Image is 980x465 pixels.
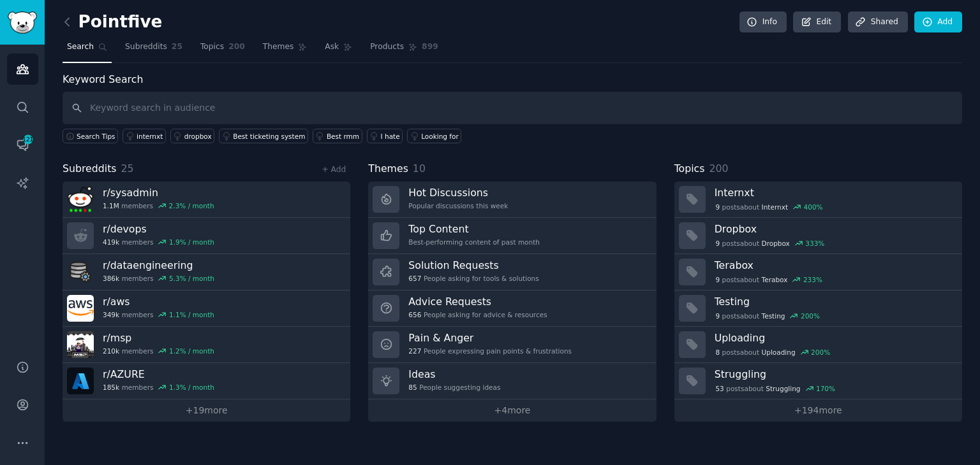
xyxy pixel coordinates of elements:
div: 1.9 % / month [169,238,214,247]
h3: Internxt [715,186,953,199]
div: Best-performing content of past month [408,238,540,247]
span: 8 [715,348,720,357]
img: sysadmin [67,186,94,213]
h3: Solution Requests [408,259,538,272]
span: 185k [103,383,119,392]
div: members [103,310,214,319]
span: Subreddits [63,161,117,177]
a: Edit [793,11,841,33]
h3: r/ AZURE [103,368,214,381]
span: 210k [103,347,119,355]
div: members [103,274,214,283]
a: Dropbox9postsaboutDropbox333% [674,218,962,254]
span: Dropbox [762,239,790,248]
span: Search [67,41,94,53]
span: 419k [103,238,119,247]
div: members [103,347,214,355]
div: Looking for [421,132,459,141]
span: 227 [408,347,421,355]
a: Struggling53postsaboutStruggling170% [674,363,962,399]
h3: Pain & Anger [408,331,572,345]
span: 121 [22,135,34,144]
div: post s about [715,274,824,285]
a: Solution Requests657People asking for tools & solutions [368,254,656,290]
span: 9 [715,275,720,284]
h3: r/ dataengineering [103,259,214,272]
span: 1.1M [103,201,119,210]
h3: Dropbox [715,222,953,236]
div: members [103,201,214,210]
a: Pain & Anger227People expressing pain points & frustrations [368,327,656,363]
div: 400 % [804,203,823,211]
span: 85 [408,383,417,392]
span: 25 [121,162,134,175]
span: 9 [715,239,720,248]
div: Best ticketing system [233,132,305,141]
a: Shared [848,11,908,33]
a: Terabox9postsaboutTerabox233% [674,254,962,290]
a: Subreddits25 [121,37,187,63]
label: Keyword Search [63,73,143,85]
h3: Terabox [715,259,953,272]
a: Hot DiscussionsPopular discussions this week [368,182,656,218]
span: 25 [172,41,182,53]
button: Search Tips [63,129,118,143]
input: Keyword search in audience [63,92,962,124]
a: Best rmm [313,129,362,143]
img: msp [67,331,94,358]
a: Search [63,37,112,63]
a: +19more [63,399,350,422]
img: AZURE [67,368,94,394]
a: Looking for [407,129,461,143]
div: Popular discussions this week [408,201,508,210]
span: Terabox [762,275,788,284]
h3: Uploading [715,331,953,345]
div: members [103,383,214,392]
span: 9 [715,311,720,320]
a: +194more [674,399,962,422]
h3: Advice Requests [408,295,547,308]
a: 121 [7,129,38,161]
div: 333 % [805,239,824,248]
a: Best ticketing system [219,129,308,143]
span: Search Tips [77,132,115,141]
div: People asking for advice & resources [408,310,547,319]
a: Advice Requests656People asking for advice & resources [368,290,656,327]
h3: r/ aws [103,295,214,308]
span: Internxt [762,203,788,211]
span: Themes [368,161,408,177]
span: Testing [762,311,785,320]
span: 200 [709,162,728,175]
div: 200 % [801,311,820,320]
a: r/sysadmin1.1Mmembers2.3% / month [63,182,350,218]
a: Themes [258,37,312,63]
span: 657 [408,274,421,283]
div: People asking for tools & solutions [408,274,538,283]
a: r/AZURE185kmembers1.3% / month [63,363,350,399]
div: 1.3 % / month [169,383,214,392]
span: 53 [715,384,724,393]
div: 1.2 % / month [169,347,214,355]
img: GummySearch logo [8,11,37,34]
a: r/msp210kmembers1.2% / month [63,327,350,363]
div: post s about [715,238,826,249]
a: Top ContentBest-performing content of past month [368,218,656,254]
h3: r/ msp [103,331,214,345]
div: 5.3 % / month [169,274,214,283]
a: r/dataengineering386kmembers5.3% / month [63,254,350,290]
a: dropbox [170,129,214,143]
div: members [103,238,214,247]
span: 9 [715,203,720,211]
a: Add [914,11,962,33]
h3: Hot Discussions [408,186,508,199]
span: 656 [408,310,421,319]
div: People suggesting ideas [408,383,500,392]
div: 200 % [811,348,830,357]
div: Best rmm [327,132,359,141]
span: 10 [413,162,426,175]
div: 1.1 % / month [169,310,214,319]
img: dataengineering [67,259,94,285]
div: dropbox [184,132,212,141]
a: +4more [368,399,656,422]
span: 899 [422,41,438,53]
